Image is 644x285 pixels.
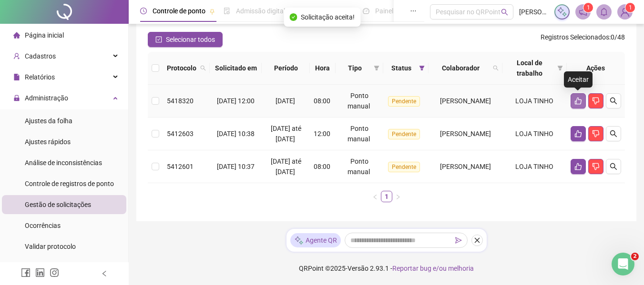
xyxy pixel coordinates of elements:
span: close [474,237,480,244]
span: Tipo [339,63,370,73]
span: filter [555,56,565,80]
span: send [455,237,462,244]
span: filter [557,65,563,71]
span: Protocolo [167,63,196,73]
span: Controle de registros de ponto [25,180,114,187]
span: left [372,194,378,200]
div: Ações [571,63,621,73]
span: [DATE] 10:37 [217,163,255,170]
span: Análise de inconsistências [25,159,102,167]
span: Controle de ponto [153,7,205,15]
span: check-circle [289,13,297,21]
span: Solicitação aceita! [301,12,355,22]
span: search [198,61,208,75]
span: [PERSON_NAME] [440,163,491,170]
sup: Atualize o seu contato no menu Meus Dados [625,3,635,12]
iframe: Intercom live chat [612,253,634,275]
span: Versão [348,265,368,272]
button: left [369,191,381,202]
span: file-done [224,8,230,14]
span: Pendente [388,96,420,107]
span: Pendente [388,129,420,139]
span: file [13,74,20,80]
span: home [13,32,20,39]
span: user-add [13,53,20,59]
span: 2 [631,253,639,260]
span: Relatórios [25,73,55,81]
td: LOJA TINHO [502,118,567,150]
span: Cadastros [25,52,56,60]
span: bell [600,8,608,16]
span: search [501,9,508,16]
span: [DATE] [276,97,295,105]
span: [DATE] até [DATE] [271,125,301,143]
td: LOJA TINHO [502,85,567,118]
th: Período [262,52,310,85]
th: Solicitado em [210,52,262,85]
span: search [493,65,499,71]
span: search [200,65,206,71]
span: 1 [629,4,632,11]
span: 5418320 [167,97,194,105]
span: facebook [21,268,31,277]
span: 12:00 [314,130,330,138]
span: instagram [50,268,59,277]
sup: 1 [583,3,593,12]
span: search [610,130,617,138]
span: : 0 / 48 [541,32,625,47]
footer: QRPoint © 2025 - 2.93.1 - [129,252,644,285]
span: filter [374,65,379,71]
div: Aceitar [564,71,593,88]
span: [DATE] 12:00 [217,97,255,105]
span: search [610,97,617,105]
span: 08:00 [314,163,330,170]
img: 67939 [618,5,632,19]
span: check-square [155,36,162,43]
div: Agente QR [290,233,341,247]
span: left [101,270,108,277]
span: dislike [592,97,600,105]
span: dislike [592,163,600,170]
img: sparkle-icon.fc2bf0ac1784a2077858766a79e2daf3.svg [557,7,567,17]
img: sparkle-icon.fc2bf0ac1784a2077858766a79e2daf3.svg [294,236,304,246]
span: Admissão digital [236,7,285,15]
a: 1 [381,191,392,202]
span: [DATE] até [DATE] [271,157,301,176]
span: Pendente [388,162,420,172]
span: 5412601 [167,163,194,170]
th: Hora [310,52,336,85]
span: Ponto manual [348,92,370,110]
td: LOJA TINHO [502,150,567,183]
span: pushpin [209,9,215,14]
span: clock-circle [140,8,147,14]
span: filter [372,61,381,75]
span: Local de trabalho [506,58,553,79]
span: Registros Selecionados [541,33,609,41]
span: [PERSON_NAME] [440,97,491,105]
li: Próxima página [392,191,404,202]
span: filter [417,61,427,75]
span: Ponto manual [348,125,370,143]
span: Gestão de solicitações [25,201,91,208]
span: dislike [592,130,600,138]
span: Status [387,63,415,73]
span: like [574,130,582,138]
span: Colaborador [432,63,489,73]
span: Página inicial [25,31,64,39]
span: dashboard [363,8,369,14]
span: Reportar bug e/ou melhoria [392,265,474,272]
span: [PERSON_NAME] [519,7,549,17]
span: like [574,163,582,170]
span: like [574,97,582,105]
span: linkedin [35,268,45,277]
span: [PERSON_NAME] [440,130,491,138]
span: Painel do DP [375,7,412,15]
button: right [392,191,404,202]
span: Selecionar todos [166,34,215,45]
span: filter [419,65,425,71]
span: search [610,163,617,170]
span: Gestão de férias [306,7,354,15]
span: 1 [587,4,590,11]
span: ellipsis [410,8,417,14]
span: lock [13,95,20,101]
